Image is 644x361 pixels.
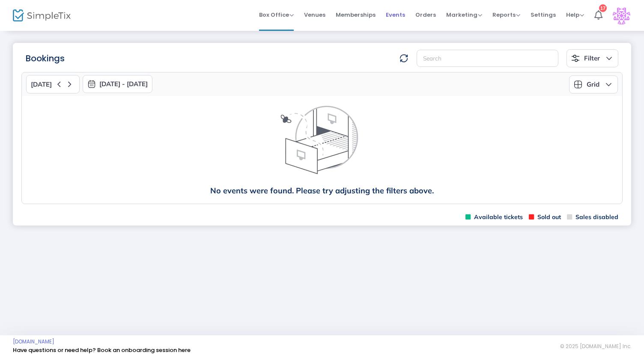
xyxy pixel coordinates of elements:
img: monthly [87,80,96,88]
span: Venues [304,4,325,26]
span: Settings [531,4,556,26]
button: Filter [566,49,618,67]
img: filter [571,54,580,63]
img: face thinking [214,105,430,187]
span: Memberships [336,4,376,26]
span: Help [566,11,584,19]
m-panel-title: Bookings [26,52,65,65]
span: Reports [492,11,520,19]
span: No events were found. Please try adjusting the filters above. [210,187,434,195]
span: Sales disabled [567,213,618,221]
span: Box Office [259,11,294,19]
img: refresh-data [400,54,408,63]
img: grid [574,80,582,89]
a: [DOMAIN_NAME] [13,338,54,345]
span: Available tickets [465,213,523,221]
span: © 2025 [DOMAIN_NAME] Inc. [560,343,631,350]
input: Search [417,50,558,67]
a: Have questions or need help? Book an onboarding session here [13,346,191,354]
span: Marketing [446,11,482,19]
span: Events [386,4,405,26]
span: Sold out [529,213,561,221]
div: 17 [599,4,607,12]
button: [DATE] [26,75,80,93]
span: Orders [415,4,436,26]
button: Grid [569,75,618,93]
button: [DATE] - [DATE] [83,75,152,93]
span: [DATE] [31,81,52,88]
